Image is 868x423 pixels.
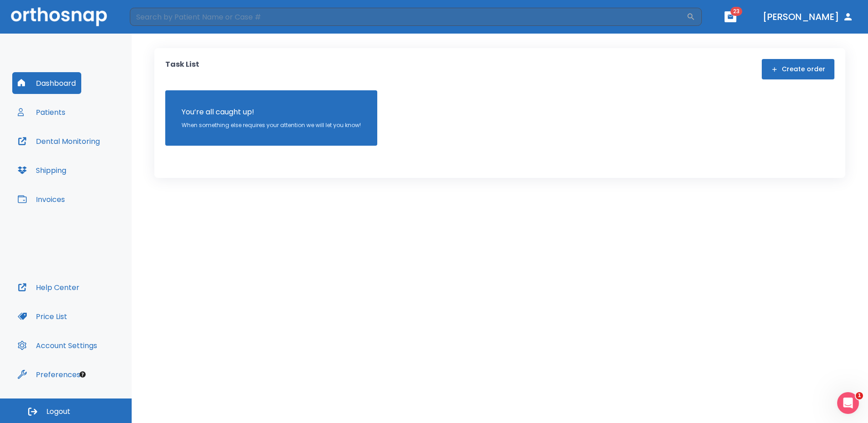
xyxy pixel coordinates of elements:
button: [PERSON_NAME] [759,9,857,25]
span: 23 [730,7,742,16]
div: Tooltip anchor [79,370,87,379]
iframe: Intercom live chat [837,392,859,414]
button: Account Settings [12,334,103,356]
button: Create order [762,59,834,79]
img: Orthosnap [11,7,107,26]
button: Price List [12,305,73,327]
p: You’re all caught up! [182,107,361,118]
p: When something else requires your attention we will let you know! [182,121,361,129]
button: Dashboard [12,72,81,94]
button: Patients [12,101,71,123]
span: Logout [46,407,70,417]
span: 1 [856,392,863,399]
button: Invoices [12,188,70,210]
button: Shipping [12,159,72,181]
button: Help Center [12,276,85,298]
button: Preferences [12,364,86,385]
button: Dental Monitoring [12,130,105,152]
input: Search by Patient Name or Case # [130,8,686,26]
p: Task List [165,59,199,79]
